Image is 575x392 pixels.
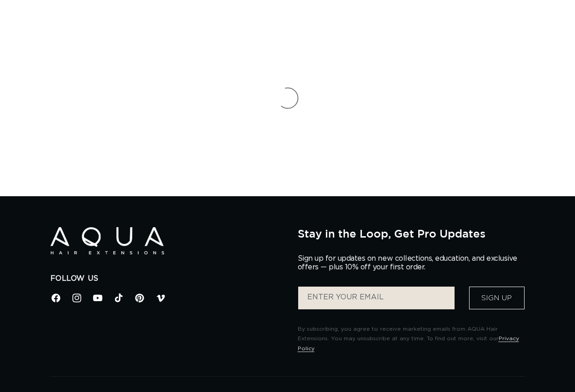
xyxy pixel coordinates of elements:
p: Sign up for updates on new collections, education, and exclusive offers — plus 10% off your first... [298,254,525,272]
h2: Follow Us [50,274,284,283]
a: Privacy Policy [298,336,519,351]
button: Sign Up [469,287,525,309]
h2: Stay in the Loop, Get Pro Updates [298,227,525,240]
input: ENTER YOUR EMAIL [298,287,455,309]
img: Aqua Hair Extensions [50,227,164,255]
p: By subscribing, you agree to receive marketing emails from AQUA Hair Extensions. You may unsubscr... [298,324,525,354]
